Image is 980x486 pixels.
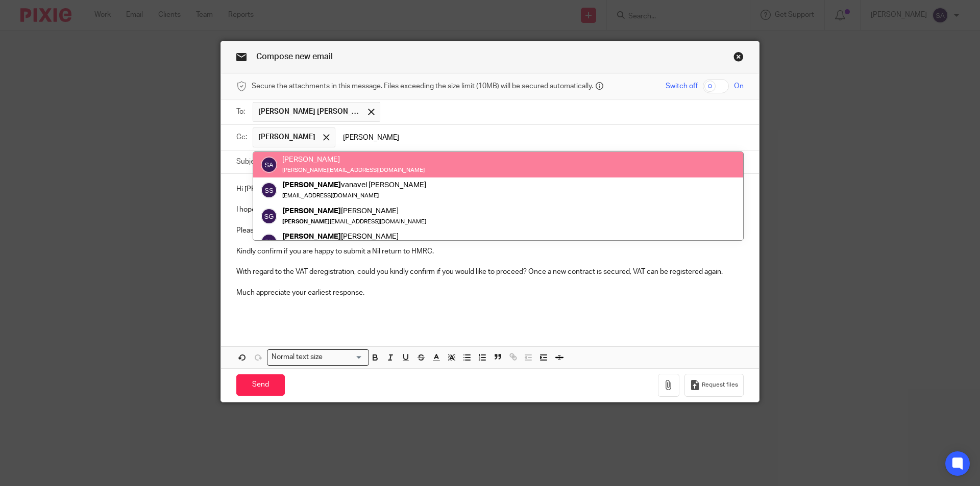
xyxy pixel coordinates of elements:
[261,234,277,250] img: svg%3E
[282,206,426,216] div: [PERSON_NAME]
[282,219,426,224] small: [EMAIL_ADDRESS][DOMAIN_NAME]
[258,132,315,142] span: [PERSON_NAME]
[269,352,325,363] span: Normal text size
[236,267,744,277] p: With regard to the VAT deregistration, could you kindly confirm if you would like to proceed? Onc...
[236,132,248,142] label: Cc:
[236,225,744,236] p: Please note that your VAT liability for the quarter ended is Nil.
[282,168,425,173] small: [PERSON_NAME][EMAIL_ADDRESS][DOMAIN_NAME]
[236,246,744,257] p: Kindly confirm if you are happy to submit a Nil return to HMRC.
[684,374,744,397] button: Request files
[282,207,341,215] em: [PERSON_NAME]
[282,155,425,165] div: [PERSON_NAME]
[236,184,744,194] p: Hi [PERSON_NAME],
[252,81,593,91] span: Secure the attachments in this message. Files exceeding the size limit (10MB) will be secured aut...
[282,181,426,191] div: vanavel [PERSON_NAME]
[261,208,277,224] img: svg%3E
[267,349,369,365] div: Search for option
[282,232,426,242] div: [PERSON_NAME]
[236,204,744,215] p: I hope you are doing well.
[236,157,263,167] label: Subject:
[261,183,277,199] img: svg%3E
[326,352,363,363] input: Search for option
[282,193,379,199] small: [EMAIL_ADDRESS][DOMAIN_NAME]
[258,107,360,117] span: [PERSON_NAME] [PERSON_NAME]
[666,81,698,91] span: Switch off
[702,381,738,389] span: Request files
[734,81,744,91] span: On
[256,53,333,61] span: Compose new email
[236,288,744,298] p: Much appreciate your earliest response.
[282,233,341,240] em: [PERSON_NAME]
[733,52,744,65] a: Close this dialog window
[282,182,341,189] em: [PERSON_NAME]
[261,157,277,173] img: svg%3E
[236,374,285,396] input: Send
[236,107,248,117] label: To:
[282,219,330,224] em: [PERSON_NAME]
